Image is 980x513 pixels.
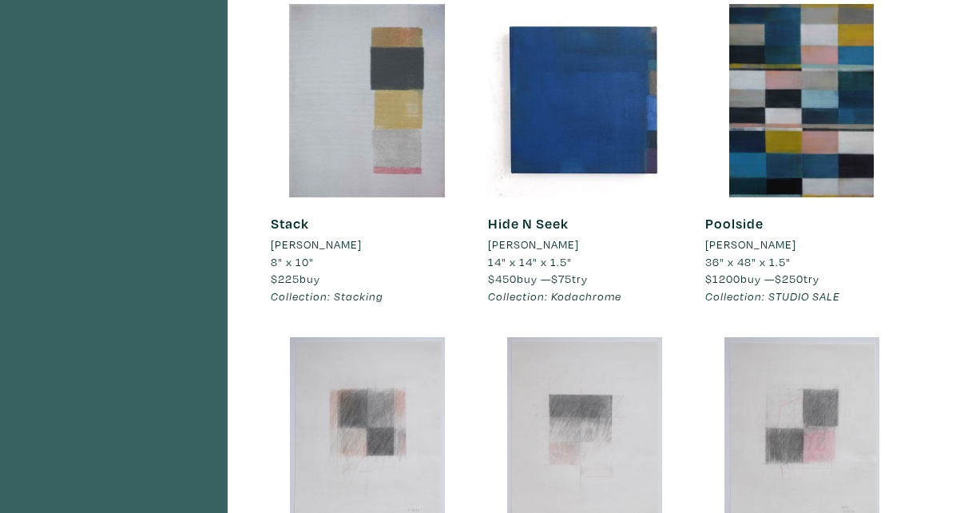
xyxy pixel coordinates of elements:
span: buy — try [705,271,819,286]
span: $75 [551,271,572,286]
a: [PERSON_NAME] [271,236,464,253]
a: Hide N Seek [488,214,569,233]
li: [PERSON_NAME] [705,236,796,253]
span: $225 [271,271,300,286]
span: 8" x 10" [271,254,314,269]
span: $450 [488,271,517,286]
span: 14" x 14" x 1.5" [488,254,572,269]
span: $250 [775,271,803,286]
a: Stack [271,214,309,233]
em: Collection: STUDIO SALE [705,288,840,304]
li: [PERSON_NAME] [271,236,362,253]
a: [PERSON_NAME] [705,236,899,253]
a: [PERSON_NAME] [488,236,681,253]
span: buy [271,271,320,286]
a: Poolside [705,214,764,233]
li: [PERSON_NAME] [488,236,579,253]
span: $1200 [705,271,740,286]
em: Collection: Kodachrome [488,288,621,304]
span: 36" x 48" x 1.5" [705,254,791,269]
em: Collection: Stacking [271,288,383,304]
span: buy — try [488,271,588,286]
